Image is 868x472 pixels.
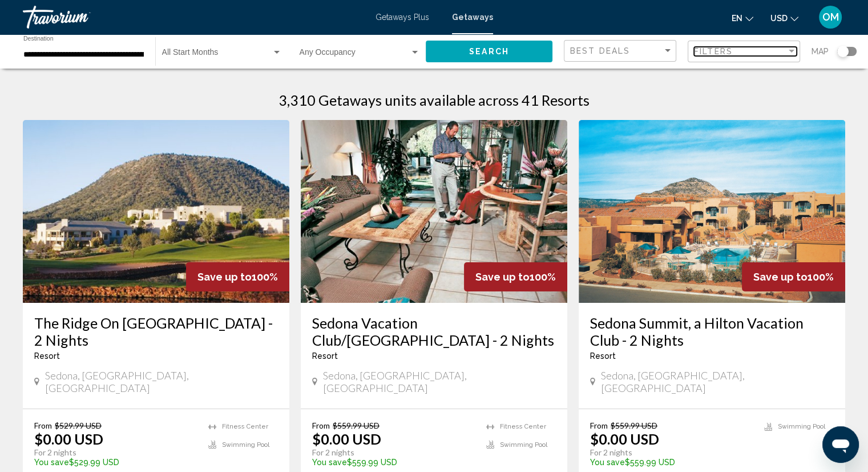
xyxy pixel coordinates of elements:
[590,421,608,430] span: From
[452,13,493,22] a: Getaways
[34,458,197,467] p: $529.99 USD
[590,458,753,467] p: $559.99 USD
[732,14,742,23] span: en
[822,11,839,23] span: OM
[23,6,364,29] a: Travorium
[611,421,657,430] span: $559.99 USD
[778,423,825,430] span: Swimming Pool
[732,10,753,26] button: Change language
[34,314,278,349] a: The Ridge On [GEOGRAPHIC_DATA] - 2 Nights
[742,262,845,291] div: 100%
[312,458,347,467] span: You save
[34,351,60,361] span: Resort
[55,421,102,430] span: $529.99 USD
[312,351,338,361] span: Resort
[590,351,616,361] span: Resort
[500,441,547,449] span: Swimming Pool
[464,262,567,291] div: 100%
[812,43,829,59] span: Map
[815,5,845,29] button: User Menu
[312,314,556,349] a: Sedona Vacation Club/[GEOGRAPHIC_DATA] - 2 Nights
[186,262,289,291] div: 100%
[753,271,808,283] span: Save up to
[590,314,834,349] a: Sedona Summit, a Hilton Vacation Club - 2 Nights
[34,458,69,467] span: You save
[475,271,530,283] span: Save up to
[197,271,252,283] span: Save up to
[570,46,673,56] mat-select: Sort by
[469,47,509,57] span: Search
[500,423,546,430] span: Fitness Center
[579,120,845,303] img: 4038E01X.jpg
[34,421,52,430] span: From
[822,426,859,463] iframe: Button to launch messaging window
[376,13,429,22] a: Getaways Plus
[312,430,381,447] p: $0.00 USD
[426,41,552,62] button: Search
[694,47,733,56] span: Filters
[570,46,630,55] span: Best Deals
[688,40,800,63] button: Filter
[45,369,278,394] span: Sedona, [GEOGRAPHIC_DATA], [GEOGRAPHIC_DATA]
[601,369,834,394] span: Sedona, [GEOGRAPHIC_DATA], [GEOGRAPHIC_DATA]
[770,14,788,23] span: USD
[278,91,590,109] h1: 3,310 Getaways units available across 41 Resorts
[222,441,269,449] span: Swimming Pool
[590,430,659,447] p: $0.00 USD
[312,458,475,467] p: $559.99 USD
[323,369,556,394] span: Sedona, [GEOGRAPHIC_DATA], [GEOGRAPHIC_DATA]
[301,120,567,303] img: 2026I01X.jpg
[333,421,380,430] span: $559.99 USD
[590,447,753,458] p: For 2 nights
[34,430,103,447] p: $0.00 USD
[222,423,268,430] span: Fitness Center
[312,421,330,430] span: From
[770,10,798,26] button: Change currency
[23,120,289,303] img: 4061E01X.jpg
[312,447,475,458] p: For 2 nights
[590,458,625,467] span: You save
[34,447,197,458] p: For 2 nights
